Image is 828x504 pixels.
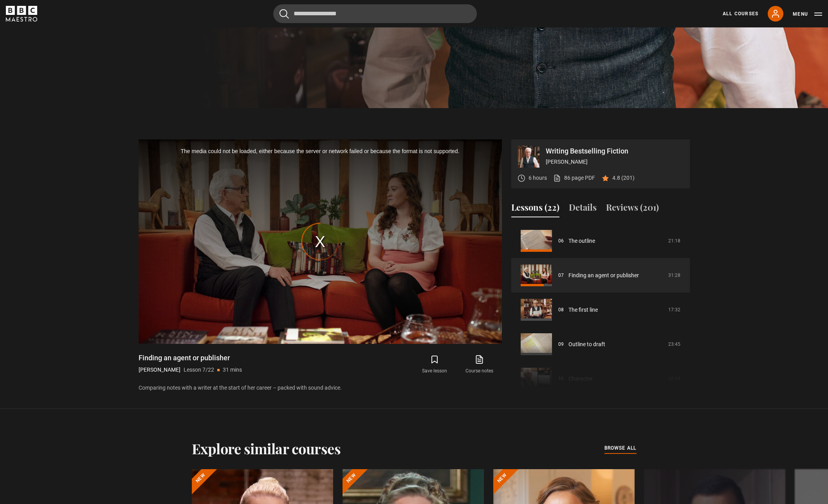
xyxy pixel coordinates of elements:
p: [PERSON_NAME] [546,158,684,166]
p: Lesson 7/22 [184,366,214,374]
p: 31 mins [223,366,242,374]
p: 4.8 (201) [612,174,635,182]
svg: BBC Maestro [6,6,37,22]
button: Details [569,201,597,217]
button: Lessons (22) [511,201,559,217]
span: browse all [604,444,637,452]
div: The media could not be loaded, either because the server or network failed or because the format ... [139,139,502,344]
button: Reviews (201) [606,201,659,217]
a: browse all [604,444,637,453]
button: Toggle navigation [793,10,822,18]
h1: Finding an agent or publisher [139,353,242,363]
video-js: Video Player [139,139,502,344]
p: Writing Bestselling Fiction [546,148,684,155]
h2: Explore similar courses [192,440,341,457]
a: The first line [568,306,598,314]
p: [PERSON_NAME] [139,366,180,374]
a: Course notes [457,353,501,376]
button: Submit the search query [280,9,289,19]
a: All Courses [723,10,758,17]
a: 86 page PDF [553,174,595,182]
a: The outline [568,237,595,245]
a: Outline to draft [568,340,605,349]
p: 6 hours [529,174,547,182]
div: Modal Window [139,139,502,344]
a: Finding an agent or publisher [568,271,639,280]
p: Comparing notes with a writer at the start of her career – packed with sound advice. [139,384,502,392]
input: Search [273,4,477,23]
button: Save lesson [412,353,457,376]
